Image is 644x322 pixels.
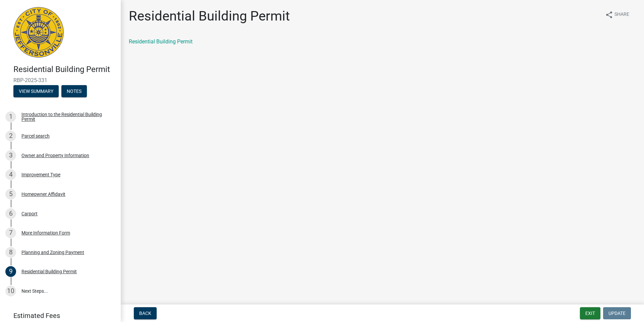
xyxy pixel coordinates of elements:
[21,250,84,255] div: Planning and Zoning Payment
[13,65,115,74] h4: Residential Building Permit
[580,307,600,319] button: Exit
[21,172,60,177] div: Improvement Type
[5,131,16,141] div: 2
[5,169,16,180] div: 4
[614,11,629,19] span: Share
[129,38,193,45] a: Residential Building Permit
[5,208,16,219] div: 6
[605,11,613,19] i: share
[134,307,157,319] button: Back
[5,247,16,258] div: 8
[21,192,65,196] div: Homeowner Affidavit
[600,8,635,21] button: shareShare
[21,230,70,235] div: More Information Form
[61,85,87,97] button: Notes
[5,286,16,296] div: 10
[5,150,16,161] div: 3
[139,311,151,316] span: Back
[13,89,59,94] wm-modal-confirm: Summary
[21,153,89,158] div: Owner and Property Information
[608,311,626,316] span: Update
[21,211,38,216] div: Carport
[21,134,50,138] div: Parcel search
[61,89,87,94] wm-modal-confirm: Notes
[603,307,631,319] button: Update
[21,112,110,121] div: Introduction to the Residential Building Permit
[5,111,16,122] div: 1
[129,8,290,24] h1: Residential Building Permit
[21,269,77,274] div: Residential Building Permit
[5,189,16,200] div: 5
[13,7,64,58] img: City of Jeffersonville, Indiana
[5,227,16,238] div: 7
[13,77,107,83] span: RBP-2025-331
[13,85,59,97] button: View Summary
[5,266,16,277] div: 9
